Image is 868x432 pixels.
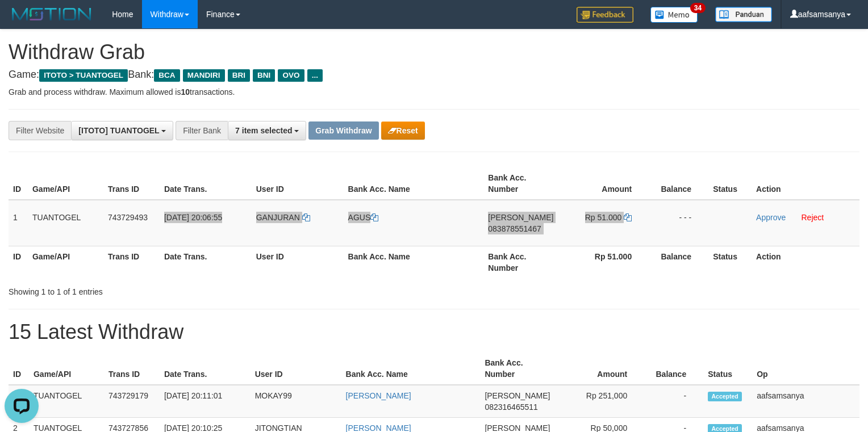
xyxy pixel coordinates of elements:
[346,391,411,400] a: [PERSON_NAME]
[28,200,103,246] td: TUANTOGEL
[160,246,252,278] th: Date Trans.
[488,213,553,222] span: [PERSON_NAME]
[78,126,159,135] span: [ITOTO] TUANTOGEL
[9,200,28,246] td: 1
[559,167,649,200] th: Amount
[485,391,550,400] span: [PERSON_NAME]
[164,213,222,222] span: [DATE] 20:06:55
[228,121,306,140] button: 7 item selected
[176,121,228,140] div: Filter Bank
[344,167,484,200] th: Bank Acc. Name
[181,87,190,97] strong: 10
[28,167,103,200] th: Game/API
[649,167,708,200] th: Balance
[278,69,304,82] span: OVO
[559,246,649,278] th: Rp 51.000
[228,69,250,82] span: BRI
[256,213,300,222] span: GANJURAN
[103,246,160,278] th: Trans ID
[183,69,225,82] span: MANDIRI
[29,353,104,385] th: Game/API
[344,246,484,278] th: Bank Acc. Name
[9,121,71,140] div: Filter Website
[483,246,559,278] th: Bank Acc. Number
[160,353,251,385] th: Date Trans.
[483,167,559,200] th: Bank Acc. Number
[9,282,353,297] div: Showing 1 to 1 of 1 entries
[103,167,160,200] th: Trans ID
[649,200,708,246] td: - - -
[649,246,708,278] th: Balance
[160,385,251,418] td: [DATE] 20:11:01
[644,385,703,418] td: -
[715,7,772,22] img: panduan.png
[252,167,344,200] th: User ID
[9,321,859,343] h1: 15 Latest Withdraw
[9,69,859,81] h4: Game: Bank:
[9,6,95,23] img: MOTION_logo.png
[235,126,292,135] span: 7 item selected
[381,121,425,140] button: Reset
[485,402,537,412] span: Copy 082316465511 to clipboard
[708,246,752,278] th: Status
[341,353,481,385] th: Bank Acc. Name
[160,167,252,200] th: Date Trans.
[577,7,633,23] img: Feedback.jpg
[253,69,275,82] span: BNI
[690,3,706,13] span: 34
[308,121,378,140] button: Grab Withdraw
[585,213,622,222] span: Rp 51.000
[71,121,173,140] button: [ITOTO] TUANTOGEL
[9,41,859,64] h1: Withdraw Grab
[154,69,180,82] span: BCA
[555,385,644,418] td: Rp 251,000
[348,213,379,222] a: AGUS
[703,353,752,385] th: Status
[480,353,555,385] th: Bank Acc. Number
[708,167,752,200] th: Status
[39,69,128,82] span: ITOTO > TUANTOGEL
[756,213,786,222] a: Approve
[9,167,28,200] th: ID
[29,385,104,418] td: TUANTOGEL
[752,246,859,278] th: Action
[752,167,859,200] th: Action
[108,213,148,222] span: 743729493
[252,246,344,278] th: User ID
[104,353,160,385] th: Trans ID
[752,385,859,418] td: aafsamsanya
[251,353,341,385] th: User ID
[256,213,310,222] a: GANJURAN
[752,353,859,385] th: Op
[251,385,341,418] td: MOKAY99
[9,86,859,98] p: Grab and process withdraw. Maximum allowed is transactions.
[555,353,644,385] th: Amount
[9,246,28,278] th: ID
[644,353,703,385] th: Balance
[5,5,39,39] button: Open LiveChat chat widget
[708,392,742,401] span: Accepted
[28,246,103,278] th: Game/API
[307,69,323,82] span: ...
[650,7,698,23] img: Button%20Memo.svg
[802,213,824,222] a: Reject
[104,385,160,418] td: 743729179
[9,353,29,385] th: ID
[624,213,632,222] a: Copy 51000 to clipboard
[488,224,541,233] span: Copy 083878551467 to clipboard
